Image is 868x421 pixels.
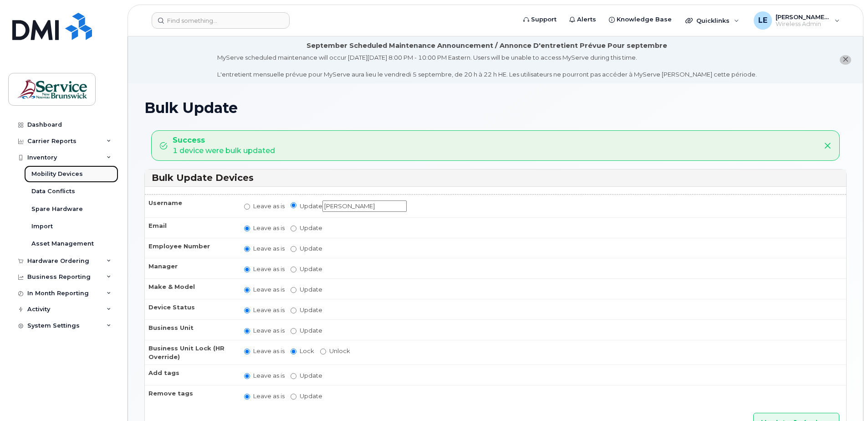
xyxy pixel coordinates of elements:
[173,135,275,156] div: 1 device were bulk updated
[291,200,407,212] label: Update
[244,328,250,334] input: Leave as is
[244,224,285,232] label: Leave as is
[145,195,236,217] th: Username
[291,308,296,313] input: Update
[291,246,296,252] input: Update
[244,226,250,231] input: Leave as is
[244,392,285,400] label: Leave as is
[145,319,236,340] th: Business Unit
[244,202,285,210] label: Leave as is
[244,306,285,314] label: Leave as is
[145,340,236,365] th: Business Unit Lock (HR Override)
[145,278,236,299] th: Make & Model
[291,394,296,400] input: Update
[244,267,250,272] input: Leave as is
[291,226,296,231] input: Update
[244,308,250,313] input: Leave as is
[291,373,296,379] input: Update
[291,306,322,314] label: Update
[173,135,275,146] strong: Success
[320,347,350,355] label: Unlock
[145,238,236,258] th: Employee Number
[291,347,314,355] label: Lock
[244,246,250,252] input: Leave as is
[145,258,236,278] th: Manager
[144,100,847,116] h1: Bulk Update
[291,265,322,273] label: Update
[291,285,322,294] label: Update
[320,349,326,354] input: Unlock
[244,371,285,380] label: Leave as is
[244,326,285,335] label: Leave as is
[291,326,322,335] label: Update
[244,244,285,253] label: Leave as is
[291,328,296,334] input: Update
[244,347,285,355] label: Leave as is
[291,349,296,354] input: Lock
[291,287,296,293] input: Update
[244,204,250,210] input: Leave as is
[145,299,236,319] th: Device Status
[244,287,250,293] input: Leave as is
[244,265,285,273] label: Leave as is
[291,392,322,400] label: Update
[840,55,851,65] button: close notification
[145,217,236,238] th: Email
[291,371,322,380] label: Update
[217,53,757,79] div: MyServe scheduled maintenance will occur [DATE][DATE] 8:00 PM - 10:00 PM Eastern. Users will be u...
[322,200,407,212] input: Update
[244,394,250,400] input: Leave as is
[291,224,322,232] label: Update
[291,244,322,253] label: Update
[244,349,250,354] input: Leave as is
[291,267,296,272] input: Update
[291,202,296,208] input: Update
[145,385,236,406] th: Remove tags
[306,41,667,51] div: September Scheduled Maintenance Announcement / Annonce D'entretient Prévue Pour septembre
[244,373,250,379] input: Leave as is
[244,285,285,294] label: Leave as is
[145,365,236,385] th: Add tags
[152,172,839,184] h3: Bulk Update Devices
